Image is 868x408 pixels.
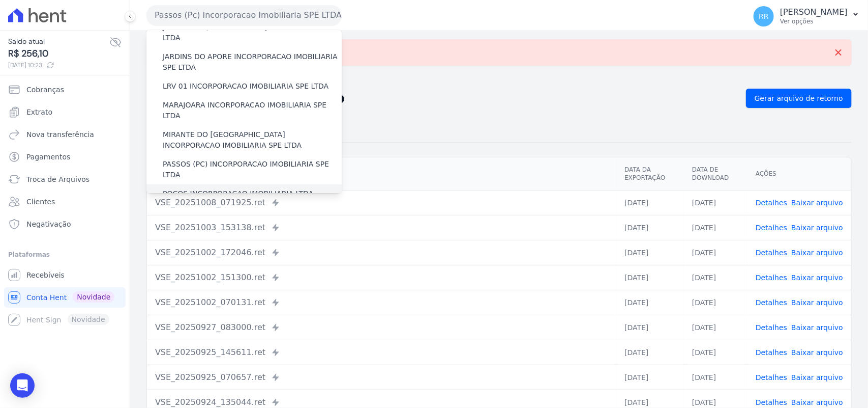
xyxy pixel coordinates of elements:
div: VSE_20251002_070131.ret [155,296,608,309]
a: Gerar arquivo de retorno [746,89,852,108]
td: [DATE] [616,240,684,265]
label: JARDIM UNIQUE INCORPORAÇÃO IMOBILIARIA SPE LTDA [163,22,342,43]
h2: Exportações de Retorno [146,91,738,105]
div: VSE_20251002_172046.ret [155,247,608,259]
span: Saldo atual [8,36,109,47]
a: Detalhes [756,274,787,282]
div: VSE_20250925_145611.ret [155,346,608,359]
div: VSE_20250925_070657.ret [155,371,608,384]
label: MIRANTE DO [GEOGRAPHIC_DATA] INCORPORACAO IMOBILIARIA SPE LTDA [163,129,342,151]
span: Cobranças [26,85,64,95]
a: Baixar arquivo [791,398,843,406]
nav: Sidebar [8,79,122,330]
a: Detalhes [756,249,787,257]
td: [DATE] [684,340,747,365]
div: Plataformas [8,249,122,261]
th: Data da Exportação [616,157,684,191]
a: Baixar arquivo [791,249,843,257]
button: RR [PERSON_NAME] Ver opções [745,2,868,31]
th: Arquivo [147,157,616,191]
label: POCOS INCORPORACAO IMOBILIARIA LTDA [163,188,313,199]
label: JARDINS DO APORE INCORPORACAO IMOBILIARIA SPE LTDA [163,51,342,73]
span: Novidade [73,291,114,303]
td: [DATE] [616,365,684,390]
td: [DATE] [684,190,747,215]
td: [DATE] [684,215,747,240]
a: Baixar arquivo [791,199,843,207]
a: Baixar arquivo [791,348,843,357]
a: Detalhes [756,323,787,332]
th: Data de Download [684,157,747,191]
a: Conta Hent Novidade [4,287,126,308]
td: [DATE] [616,215,684,240]
a: Detalhes [756,199,787,207]
td: [DATE] [684,290,747,315]
td: [DATE] [684,240,747,265]
span: Troca de Arquivos [26,174,89,184]
button: Passos (Pc) Incorporacao Imobiliaria SPE LTDA [146,5,342,25]
a: Detalhes [756,348,787,357]
td: [DATE] [684,315,747,340]
a: Baixar arquivo [791,298,843,307]
td: [DATE] [616,290,684,315]
td: [DATE] [684,365,747,390]
a: Negativação [4,214,126,234]
div: Open Intercom Messenger [10,373,35,398]
td: [DATE] [616,340,684,365]
a: Baixar arquivo [791,323,843,332]
span: Extrato [26,107,52,117]
td: [DATE] [616,315,684,340]
a: Baixar arquivo [791,224,843,232]
span: Negativação [26,219,71,229]
td: [DATE] [684,265,747,290]
a: Clientes [4,192,126,212]
a: Detalhes [756,373,787,382]
span: Nova transferência [26,129,94,140]
label: PASSOS (PC) INCORPORACAO IMOBILIARIA SPE LTDA [163,159,342,180]
a: Troca de Arquivos [4,169,126,189]
a: Baixar arquivo [791,274,843,282]
span: R$ 256,10 [8,47,109,61]
a: Detalhes [756,224,787,232]
a: Detalhes [756,298,787,307]
div: VSE_20251003_153138.ret [155,222,608,234]
label: LRV 01 INCORPORACAO IMOBILIARIA SPE LTDA [163,81,328,92]
th: Ações [747,157,851,191]
span: RR [759,13,768,20]
a: Baixar arquivo [791,373,843,382]
span: Conta Hent [26,292,67,303]
span: [DATE] 10:23 [8,61,109,70]
span: Pagamentos [26,152,70,162]
p: Ver opções [780,17,848,25]
span: Recebíveis [26,270,65,280]
div: VSE_20251008_071925.ret [155,197,608,209]
a: Pagamentos [4,147,126,167]
nav: Breadcrumb [146,74,852,85]
p: [PERSON_NAME] [780,7,848,17]
a: Recebíveis [4,265,126,285]
label: MARAJOARA INCORPORACAO IMOBILIARIA SPE LTDA [163,100,342,121]
a: Nova transferência [4,124,126,145]
td: [DATE] [616,190,684,215]
a: Extrato [4,102,126,122]
a: Cobranças [4,79,126,100]
a: Detalhes [756,398,787,406]
div: VSE_20250927_083000.ret [155,321,608,334]
span: Clientes [26,197,55,207]
td: [DATE] [616,265,684,290]
div: VSE_20251002_151300.ret [155,271,608,284]
span: Gerar arquivo de retorno [755,93,843,103]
